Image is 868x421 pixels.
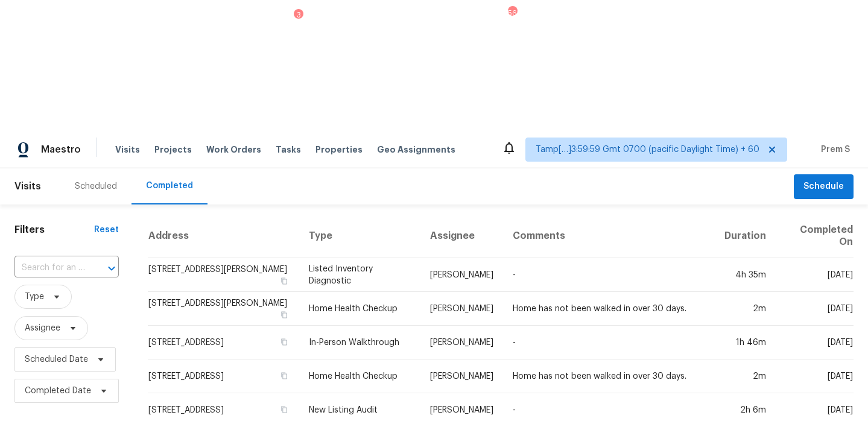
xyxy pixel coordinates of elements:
[14,173,41,200] span: Visits
[503,359,715,393] td: Home has not been walked in over 30 days.
[315,144,363,156] span: Properties
[299,292,420,326] td: Home Health Checkup
[803,179,844,194] span: Schedule
[148,258,299,292] td: [STREET_ADDRESS][PERSON_NAME]
[41,144,81,156] span: Maestro
[420,359,503,393] td: [PERSON_NAME]
[276,145,301,154] span: Tasks
[25,385,91,397] span: Completed Date
[279,309,290,320] button: Copy Address
[25,353,88,366] span: Scheduled Date
[25,291,44,303] span: Type
[794,174,854,199] button: Schedule
[14,224,94,236] h1: Filters
[115,144,140,156] span: Visits
[420,214,503,258] th: Assignee
[715,359,776,393] td: 2m
[148,359,299,393] td: [STREET_ADDRESS]
[776,258,854,292] td: [DATE]
[776,214,854,258] th: Completed On
[299,214,420,258] th: Type
[377,144,455,156] span: Geo Assignments
[420,258,503,292] td: [PERSON_NAME]
[816,144,850,156] span: Prem S
[503,326,715,359] td: -
[776,326,854,359] td: [DATE]
[103,260,120,277] button: Open
[503,214,715,258] th: Comments
[279,404,290,415] button: Copy Address
[715,292,776,326] td: 2m
[279,337,290,347] button: Copy Address
[148,214,299,258] th: Address
[14,259,85,277] input: Search for an address...
[299,258,420,292] td: Listed Inventory Diagnostic
[299,326,420,359] td: In-Person Walkthrough
[420,292,503,326] td: [PERSON_NAME]
[148,326,299,359] td: [STREET_ADDRESS]
[776,359,854,393] td: [DATE]
[420,326,503,359] td: [PERSON_NAME]
[503,258,715,292] td: -
[25,322,60,334] span: Assignee
[148,292,299,326] td: [STREET_ADDRESS][PERSON_NAME]
[715,214,776,258] th: Duration
[75,180,117,192] div: Scheduled
[503,292,715,326] td: Home has not been walked in over 30 days.
[94,224,119,236] div: Reset
[146,180,193,192] div: Completed
[279,370,290,381] button: Copy Address
[715,258,776,292] td: 4h 35m
[206,144,261,156] span: Work Orders
[299,359,420,393] td: Home Health Checkup
[715,326,776,359] td: 1h 46m
[776,292,854,326] td: [DATE]
[536,144,759,156] span: Tamp[…]3:59:59 Gmt 0700 (pacific Daylight Time) + 60
[154,144,192,156] span: Projects
[279,276,290,286] button: Copy Address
